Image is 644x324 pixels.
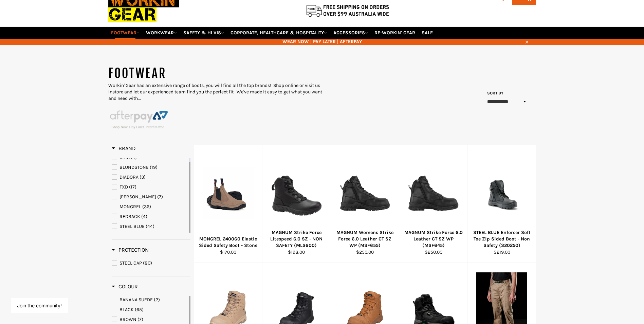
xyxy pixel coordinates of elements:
[119,307,134,312] span: BLACK
[112,145,136,152] h3: Brand
[419,27,436,39] a: SALE
[112,203,187,211] a: MONGREL
[146,223,154,229] span: (44)
[119,204,141,210] span: MONGREL
[181,27,227,39] a: SAFETY & HI VIS
[112,213,187,220] a: REDBACK
[135,307,144,312] span: (65)
[137,317,143,322] span: (7)
[198,236,258,249] div: MONGREL 240060 Elastic Sided Safety Boot - Stone
[143,260,152,266] span: (80)
[154,297,160,303] span: (2)
[331,145,399,263] a: MAGNUM Womens Strike Force 6.0 Leather CT SZ WP (MSF655)MAGNUM Womens Strike Force 6.0 Leather CT...
[112,247,149,253] span: Protection
[119,174,139,180] span: DIADORA
[112,316,187,323] a: BROWN
[112,193,187,201] a: MACK
[112,259,190,267] a: STEEL CAP
[108,27,142,39] a: FOOTWEAR
[119,260,142,266] span: STEEL CAP
[119,214,140,219] span: REDBACK
[119,184,128,190] span: FXD
[112,174,187,181] a: DIADORA
[112,283,138,290] h3: Colour
[143,27,180,39] a: WORKWEAR
[331,27,371,39] a: ACCESSORIES
[119,164,149,170] span: BLUNDSTONE
[485,90,504,96] label: Sort by
[112,223,187,230] a: STEEL BLUE
[119,317,136,322] span: BROWN
[112,183,187,191] a: FXD
[305,3,390,18] img: Flat $9.95 shipping Australia wide
[112,283,138,290] span: Colour
[404,229,463,249] div: MAGNUM Strike Force 6.0 Leather CT SZ WP (MSF645)
[119,194,156,200] span: [PERSON_NAME]
[372,27,418,39] a: RE-WORKIN' GEAR
[262,145,331,263] a: MAGNUM Strike Force Litespeed 6.0 SZ - NON SAFETY (MLS600)MAGNUM Strike Force Litespeed 6.0 SZ - ...
[467,145,536,263] a: STEEL BLUE Enforcer Soft Toe Zip Sided Boot - Non Safety (320250)STEEL BLUE Enforcer Soft Toe Zip...
[108,82,322,102] p: Workin' Gear has an extensive range of boots, you will find all the top brands! Shop online or vi...
[112,164,187,171] a: BLUNDSTONE
[112,247,149,253] h3: Protection
[194,145,262,263] a: MONGREL 240060 Elastic Sided Safety Boot - StoneMONGREL 240060 Elastic Sided Safety Boot - Stone$...
[119,155,130,160] span: BATA
[112,306,187,313] a: BLACK
[267,229,327,249] div: MAGNUM Strike Force Litespeed 6.0 SZ - NON SAFETY (MLS600)
[112,145,136,151] span: Brand
[150,164,158,170] span: (19)
[112,296,187,304] a: BANANA SUEDE
[140,174,146,180] span: (3)
[399,145,467,263] a: MAGNUM Strike Force 6.0 Leather CT SZ WP (MSF645)MAGNUM Strike Force 6.0 Leather CT SZ WP (MSF645...
[17,303,62,308] button: Join the community!
[119,223,145,229] span: STEEL BLUE
[119,297,153,303] span: BANANA SUEDE
[142,204,151,210] span: (36)
[157,194,163,200] span: (7)
[108,38,536,45] span: WEAR NOW | PAY LATER | AFTERPAY
[108,65,322,82] h1: FOOTWEAR
[129,184,136,190] span: (17)
[141,214,147,219] span: (4)
[228,27,330,39] a: CORPORATE, HEALTHCARE & HOSPITALITY
[131,155,137,160] span: (4)
[335,229,395,249] div: MAGNUM Womens Strike Force 6.0 Leather CT SZ WP (MSF655)
[472,229,532,249] div: STEEL BLUE Enforcer Soft Toe Zip Sided Boot - Non Safety (320250)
